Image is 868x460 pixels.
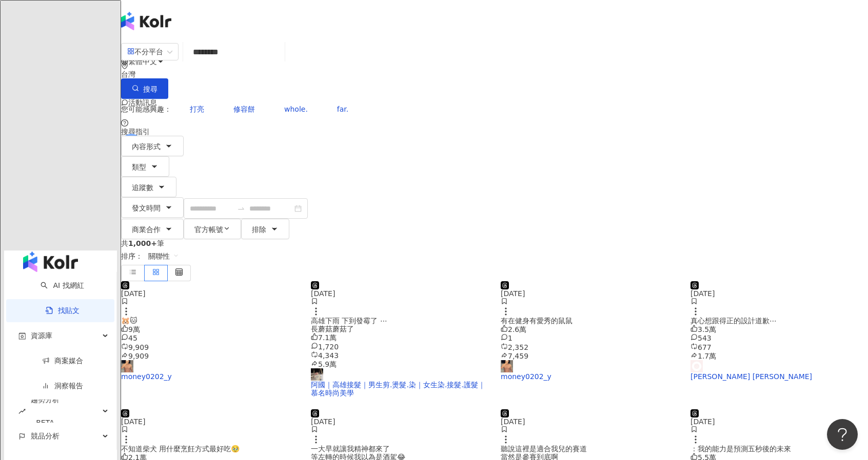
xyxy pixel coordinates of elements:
span: swap-right [237,204,245,213]
div: 5.9萬 [311,360,488,368]
span: 競品分析 [31,425,60,448]
div: 不分平台 [127,44,163,60]
div: [DATE] [501,417,678,426]
span: 排除 [252,225,266,234]
div: ：我的能力是預測五秒後的未來 [691,445,868,453]
button: 修容餅 [223,99,266,119]
span: 趨勢分析 [31,388,60,434]
div: [DATE] [311,417,488,426]
div: 677 [691,343,868,351]
button: 發文時間 [121,197,184,218]
div: [DATE] [121,417,299,426]
span: to [237,204,245,213]
img: logo [23,252,78,272]
div: 排序： [121,247,868,265]
a: KOL Avatarmoney0202_y [121,360,299,381]
img: KOL Avatar [691,360,703,372]
div: [DATE] [311,289,488,298]
span: 修容餅 [233,105,255,113]
span: 您可能感興趣： [121,105,171,113]
a: 找貼文 [46,306,80,315]
a: KOL Avatar阿國｜高雄接髮｜男生剪.燙髮.染｜女生染.接髮.護髮｜慕名時尚美學 [311,368,488,397]
a: searchAI 找網紅 [41,281,84,289]
div: 2,352 [501,343,678,351]
div: 9,909 [121,351,299,360]
span: 資源庫 [31,324,52,347]
div: 不知道柴犬 用什麼烹飪方式最好吃🥹 [121,445,299,453]
div: 9萬 [121,325,299,333]
span: 商業合作 [132,225,161,234]
div: 1 [501,333,678,342]
span: 打亮 [190,105,204,113]
iframe: Help Scout Beacon - Open [827,419,858,450]
span: environment [121,62,128,69]
img: KOL Avatar [311,368,323,381]
div: 543 [691,333,868,342]
div: 1.7萬 [691,351,868,360]
div: 7.1萬 [311,333,488,342]
img: KOL Avatar [501,360,513,372]
button: 搜尋 [121,78,168,99]
span: rise [18,408,26,415]
div: 🐹🐱 [121,317,299,325]
button: far. [326,99,359,119]
button: whole. [273,99,319,119]
div: BETA [31,411,60,434]
img: KOL Avatar [121,360,133,372]
span: 關聯性 [148,248,179,264]
span: 搜尋 [143,85,157,93]
div: 台灣 [121,70,868,78]
div: 2.6萬 [501,325,678,333]
button: 追蹤數 [121,177,176,197]
div: [DATE] [501,289,678,298]
div: 有在健身有愛秀的鼠鼠 [501,317,678,325]
div: 真心想跟得正的設計道歉⋯ [691,317,868,325]
img: logo [121,12,171,30]
div: 3.5萬 [691,325,868,333]
a: 洞察報告 [42,382,83,390]
div: 7,459 [501,351,678,360]
a: 商案媒合 [42,357,83,365]
button: 商業合作 [121,219,184,239]
button: 官方帳號 [184,219,241,239]
span: question-circle [121,119,128,127]
span: 發文時間 [132,204,161,212]
span: 追蹤數 [132,183,153,192]
button: 內容形式 [121,136,184,156]
span: 官方帳號 [194,225,223,234]
div: 45 [121,333,299,342]
div: 共 筆 [121,239,868,247]
button: 打亮 [179,99,215,119]
span: appstore [127,48,134,55]
div: 1,720 [311,342,488,351]
button: 排除 [241,219,289,239]
span: 類型 [132,163,146,171]
div: 9,909 [121,343,299,351]
div: 搜尋指引 [121,128,868,136]
div: [DATE] [121,289,299,298]
a: KOL Avatarmoney0202_y [501,360,678,381]
div: 4,343 [311,351,488,360]
span: 內容形式 [132,142,161,151]
div: [DATE] [691,289,868,298]
span: 活動訊息 [128,98,157,107]
span: whole. [284,105,308,113]
div: [DATE] [691,417,868,426]
a: KOL Avatar[PERSON_NAME] [PERSON_NAME] [691,360,868,381]
div: 高雄下雨 下到發霉了 ⋯ 長蘑菇蘑菇了 [311,317,488,333]
span: far. [337,105,348,113]
button: 類型 [121,156,169,177]
span: 1,000+ [128,239,157,247]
